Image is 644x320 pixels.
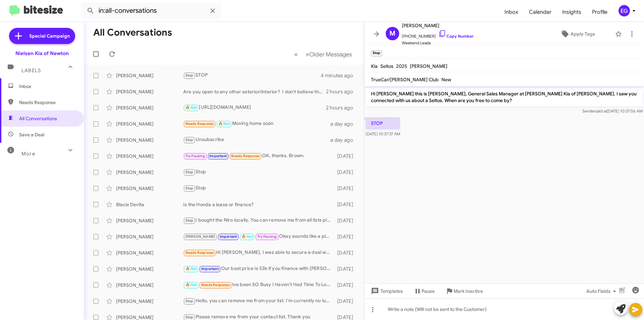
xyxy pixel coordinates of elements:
div: 2 hours ago [326,104,359,111]
span: « [294,50,298,58]
span: » [306,50,309,58]
span: Stop [185,138,194,142]
span: Needs Response [185,122,214,126]
div: Our best price is 53k if you finance with [PERSON_NAME]. [183,265,334,273]
span: Important [220,234,237,239]
span: Auto Fields [586,285,619,297]
span: Pause [422,285,435,297]
span: Important [209,154,227,158]
a: Profile [587,2,613,22]
button: Mark Inactive [440,285,488,297]
span: More [21,151,35,157]
div: [DATE] [334,298,359,305]
a: Special Campaign [9,28,75,44]
a: Calendar [524,2,557,22]
div: [PERSON_NAME] [116,233,183,240]
span: Special Campaign [29,33,70,39]
span: Stop [185,315,194,319]
button: EG [613,5,637,16]
div: [PERSON_NAME] [116,282,183,288]
span: TrueCar/[PERSON_NAME] Club [371,77,439,83]
span: Stop [185,170,194,174]
div: Ive been SO Busy I Haven't Had Time To Locate Papers Showing The $750 Deposit The Dealership Reci... [183,281,334,289]
div: Okay sounds like a plan. [183,233,334,240]
div: Is the Honda a lease or finance? [183,201,334,208]
span: Try Pausing [185,154,205,158]
h1: All Conversations [93,27,172,38]
div: [DATE] [334,201,359,208]
div: [PERSON_NAME] [116,169,183,176]
span: Mark Inactive [453,285,483,297]
div: [DATE] [334,217,359,224]
div: Stop [183,168,334,176]
span: Save a Deal [19,131,44,138]
span: Sender [DATE] 10:37:06 AM [582,108,643,113]
span: 🔥 Hot [218,122,230,126]
div: Blacie Devita [116,201,183,208]
div: [PERSON_NAME] [116,266,183,272]
span: Seltos [380,63,393,69]
span: Needs Response [185,250,214,255]
span: New [441,77,451,83]
span: 🔥 Hot [185,105,197,110]
span: 🔥 Hot [185,283,197,287]
div: Hello, you can remove me from your list. I'm currently no longer looking at this time. Will get b... [183,297,334,305]
p: STOP [366,117,400,129]
div: [PERSON_NAME] [116,249,183,256]
div: a day ago [330,121,359,127]
div: [PERSON_NAME] [116,298,183,305]
span: [PHONE_NUMBER] [402,30,474,40]
a: Insights [557,2,587,22]
span: Labels [21,67,41,74]
div: [DATE] [334,153,359,159]
div: EG [619,5,630,16]
span: Older Messages [309,51,352,58]
nav: Page navigation example [290,47,356,61]
span: Templates [370,285,403,297]
div: 4 minutes ago [321,72,359,79]
div: [PERSON_NAME] [116,185,183,192]
span: [PERSON_NAME] [410,63,447,69]
div: [DATE] [334,249,359,256]
div: Hi [PERSON_NAME], I was able to secure a deal with [PERSON_NAME] of [GEOGRAPHIC_DATA] in [GEOGRAP... [183,249,334,257]
div: [PERSON_NAME] [116,104,183,111]
div: [DATE] [334,282,359,288]
span: Inbox [19,83,76,90]
span: Weekend Leads [402,40,474,46]
div: STOP [183,72,321,79]
div: a day ago [330,137,359,143]
span: 2025 [396,63,407,69]
span: Important [201,267,219,271]
div: Nielsen Kia of Newton [15,50,69,57]
span: [DATE] 10:37:37 AM [366,131,400,136]
div: [DATE] [334,233,359,240]
div: Stop [183,184,334,192]
div: [URL][DOMAIN_NAME] [183,104,326,111]
small: Stop [371,50,382,56]
span: 🔥 Hot [185,267,197,271]
div: [DATE] [334,169,359,176]
div: Are you open to any other exterior/interior? I don't believe the vehicle your looking for is out ... [183,88,326,95]
span: M [389,28,395,39]
div: [PERSON_NAME] [116,137,183,143]
div: OK, thanks. Brown. [183,152,334,160]
div: 2 hours ago [326,88,359,95]
a: Inbox [499,2,524,22]
div: Moving home soon [183,120,330,128]
span: [PERSON_NAME] [185,234,215,239]
span: Apply Tags [571,28,595,40]
span: Needs Response [201,283,230,287]
div: Unsubscribe [183,136,330,144]
span: All Conversations [19,115,57,122]
span: Kia [371,63,378,69]
div: [DATE] [334,266,359,272]
span: Needs Response [231,154,260,158]
span: Stop [185,218,194,223]
button: Templates [364,285,408,297]
span: said at [595,108,607,113]
div: I bought the Niro locally. You can remove me from all lists please. [183,217,334,224]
